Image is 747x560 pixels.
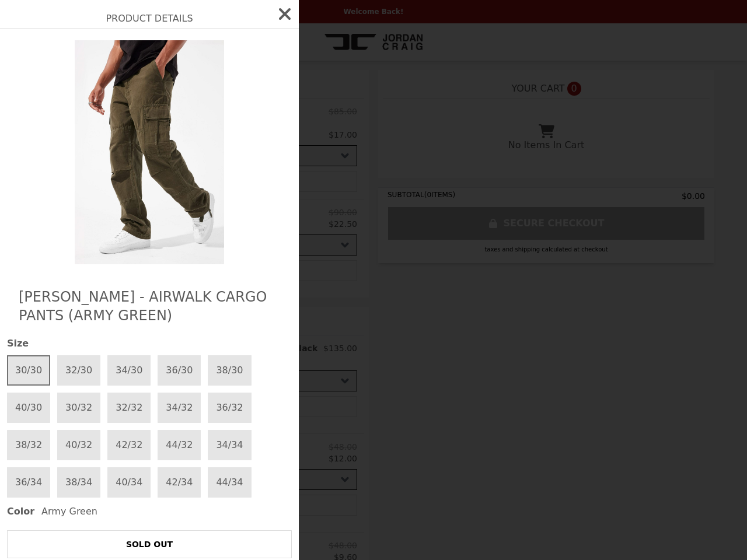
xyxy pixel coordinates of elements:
button: 38/30 [208,355,251,386]
button: 34/32 [158,393,201,423]
span: Size [7,337,292,351]
button: SOLD OUT [7,530,292,558]
button: 34/34 [208,430,251,460]
img: 30/30 / Army Green [43,40,256,264]
button: 36/34 [7,467,50,498]
button: 36/32 [208,393,251,423]
h2: [PERSON_NAME] - Airwalk Cargo Pants (Army Green) [19,288,280,325]
button: 40/34 [107,467,151,498]
button: 44/34 [208,467,251,498]
button: 40/30 [7,393,50,423]
button: 34/30 [107,355,151,386]
button: 32/32 [107,393,151,423]
span: Color [7,505,34,519]
button: 30/32 [57,393,100,423]
button: 38/32 [7,430,50,460]
button: 30/30 [7,355,50,386]
button: 32/30 [57,355,100,386]
button: 44/32 [158,430,201,460]
button: 42/34 [158,467,201,498]
button: 40/32 [57,430,100,460]
button: 42/32 [107,430,151,460]
button: 38/34 [57,467,100,498]
div: Army Green [7,505,292,519]
button: 36/30 [158,355,201,386]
